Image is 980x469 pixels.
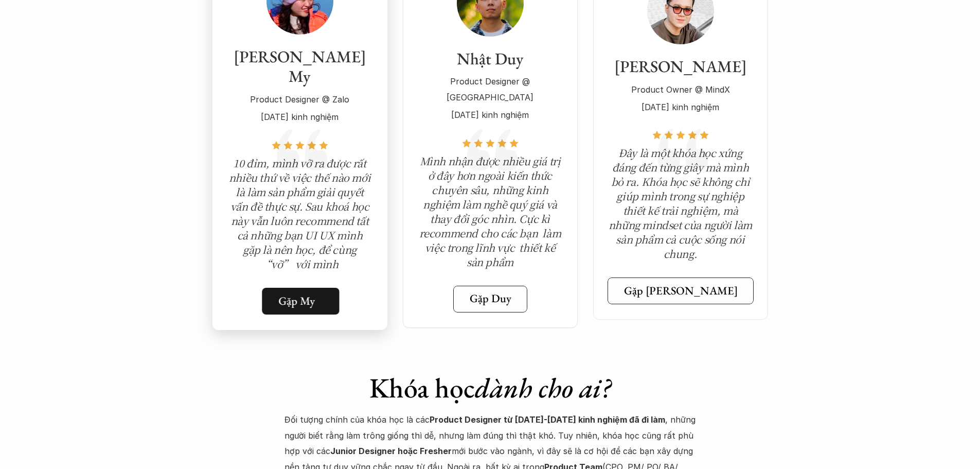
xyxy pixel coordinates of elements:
[609,145,755,261] em: Đây là một khóa học xứng đáng đến từng giây mà mình bỏ ra. Khóa học sẽ không chỉ giúp mình trong ...
[470,292,511,305] h5: Gặp Duy
[609,82,753,97] p: Product Owner @ MindX
[330,446,452,456] strong: Junior Designer hoặc Fresher
[278,294,315,307] h5: Gặp My
[228,47,372,86] h3: [PERSON_NAME] My
[228,92,372,107] p: Product Designer @ Zalo
[609,57,753,76] h3: [PERSON_NAME]
[284,371,696,405] h1: Khóa học
[624,284,738,298] h5: Gặp [PERSON_NAME]
[418,49,562,68] h3: Nhật Duy
[418,74,562,105] p: Product Designer @ [GEOGRAPHIC_DATA]
[418,107,562,123] p: [DATE] kinh nghiệm
[419,153,563,269] em: Mình nhận được nhiều giá trị ở đây hơn ngoài kiến thức chuyên sâu, những kinh nghiệm làm nghề quý...
[608,277,754,304] a: Gặp [PERSON_NAME]
[228,109,372,125] p: [DATE] kinh nghiệm
[229,155,373,271] em: 10 đỉm, mình vỡ ra được rất nhiều thứ về việc thế nào mới là làm sản phẩm giải quyết vấn đề thực ...
[453,286,527,312] a: Gặp Duy
[262,288,340,315] a: Gặp My
[475,370,611,406] em: dành cho ai?
[609,99,753,115] p: [DATE] kinh nghiệm
[430,414,665,425] strong: Product Designer từ [DATE]-[DATE] kinh nghiệm đã đi làm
